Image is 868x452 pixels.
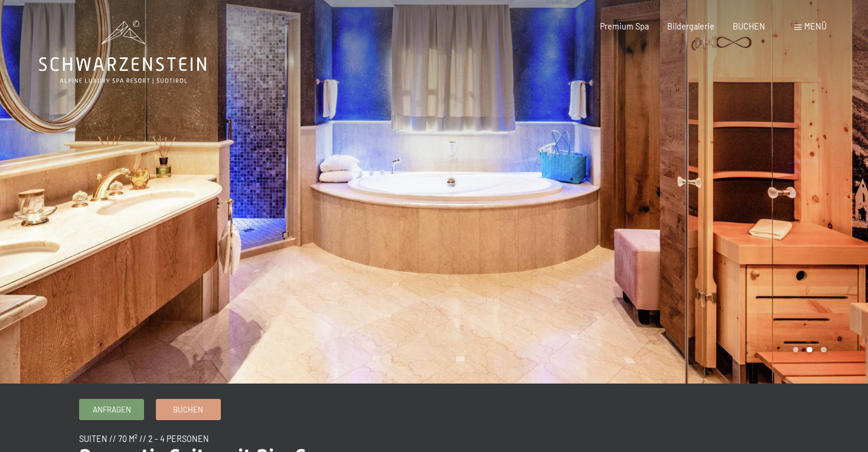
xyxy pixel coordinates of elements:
span: Suiten // 70 m² // 2 - 4 Personen [79,434,209,444]
a: Buchen [156,399,220,419]
span: Anfragen [93,404,131,415]
a: Bildergalerie [667,21,714,31]
span: Buchen [173,404,203,415]
a: Anfragen [80,399,143,419]
a: BUCHEN [733,21,765,31]
span: Menü [804,21,827,31]
a: Premium Spa [600,21,649,31]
